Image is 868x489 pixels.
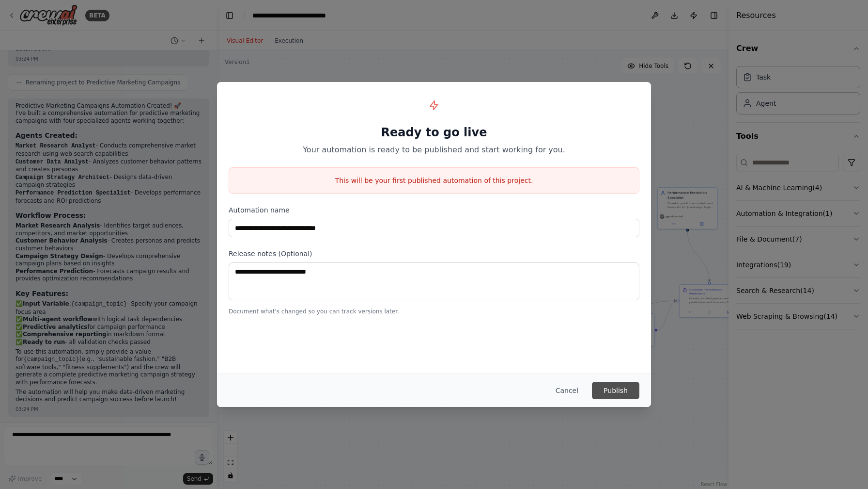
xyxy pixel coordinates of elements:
[229,249,639,259] label: Release notes (Optional)
[229,125,639,140] h1: Ready to go live
[592,382,639,399] button: Publish
[229,176,639,185] p: This will be your first published automation of this project.
[229,144,639,156] p: Your automation is ready to be published and start working for you.
[548,382,586,399] button: Cancel
[229,308,639,315] p: Document what's changed so you can track versions later.
[229,205,639,215] label: Automation name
